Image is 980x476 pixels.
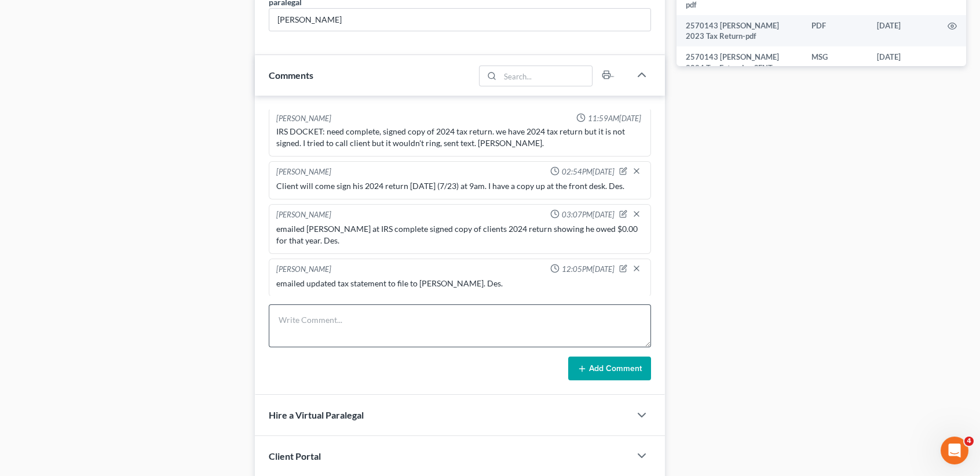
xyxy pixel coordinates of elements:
div: Client will come sign his 2024 return [DATE] (7/23) at 9am. I have a copy up at the front desk. Des. [276,180,643,192]
div: [PERSON_NAME] [276,166,331,178]
span: 02:54PM[DATE] [562,166,615,177]
span: 11:59AM[DATE] [588,113,641,124]
input: -- [269,9,650,31]
div: [PERSON_NAME] [276,209,331,221]
span: Hire a Virtual Paralegal [269,409,364,420]
span: Client Portal [269,450,321,462]
td: [DATE] [868,46,938,78]
iframe: Intercom live chat [941,437,968,464]
span: Comments [269,70,313,81]
div: emailed [PERSON_NAME] at IRS complete signed copy of clients 2024 return showing he owed $0.00 fo... [276,223,643,246]
div: IRS DOCKET: need complete, signed copy of 2024 tax return. we have 2024 tax return but it is not ... [276,126,643,149]
input: Search... [500,66,593,86]
td: [DATE] [868,15,938,47]
td: MSG [802,46,868,78]
div: [PERSON_NAME] [276,113,331,124]
div: [PERSON_NAME] [276,264,331,275]
span: 12:05PM[DATE] [562,264,615,275]
button: Add Comment [568,357,651,381]
td: PDF [802,15,868,47]
span: 03:07PM[DATE] [562,209,615,220]
span: 4 [964,437,974,446]
div: emailed updated tax statement to file to [PERSON_NAME]. Des. [276,278,643,289]
td: 2570143 [PERSON_NAME] 2023 Tax Return-pdf [677,15,802,47]
td: 2570143 [PERSON_NAME] 2024 Tax Extension SENT-msg [677,46,802,78]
